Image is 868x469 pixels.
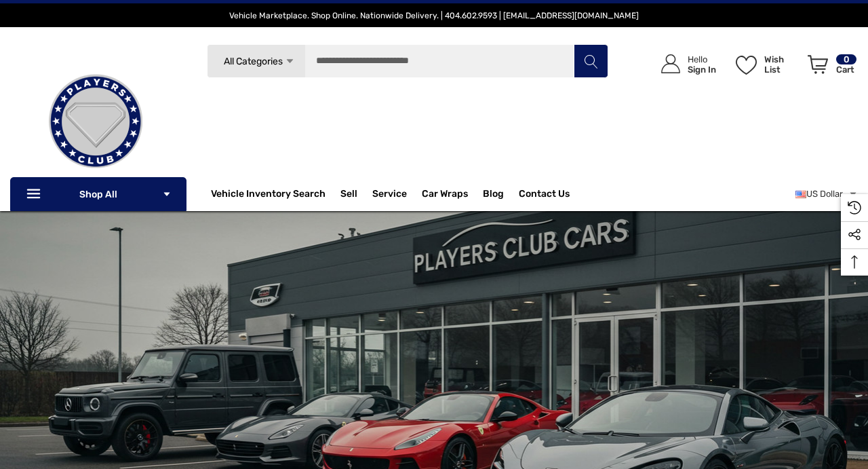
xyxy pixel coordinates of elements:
a: Blog [483,188,504,203]
a: Sell [340,181,372,208]
a: Service [372,188,407,203]
a: All Categories Icon Arrow Down Icon Arrow Up [207,44,305,78]
a: Cart with 0 items [802,41,858,94]
span: All Categories [224,56,283,67]
a: Vehicle Inventory Search [211,188,325,203]
p: Hello [688,54,716,64]
svg: Social Media [848,228,861,242]
span: Car Wraps [422,188,468,203]
svg: Recently Viewed [848,201,861,214]
a: Sign in [646,41,723,88]
svg: Wish List [736,56,757,75]
p: Shop All [10,177,186,211]
p: 0 [836,54,856,64]
span: Vehicle Marketplace. Shop Online. Nationwide Delivery. | 404.602.9593 | [EMAIL_ADDRESS][DOMAIN_NAME] [229,11,639,20]
a: Car Wraps [422,181,483,208]
svg: Icon Arrow Down [162,189,172,199]
a: Wish List Wish List [730,41,802,88]
svg: Review Your Cart [808,55,828,74]
a: Contact Us [519,188,570,203]
span: Sell [340,188,357,203]
svg: Icon Arrow Down [285,56,295,67]
img: Players Club | Cars For Sale [28,54,163,189]
a: USD [795,181,858,208]
svg: Top [841,255,868,269]
p: Cart [836,64,856,75]
svg: Icon User Account [661,54,680,73]
button: Search [574,44,608,78]
svg: Icon Line [25,187,45,202]
p: Wish List [764,54,800,75]
p: Sign In [688,64,716,75]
